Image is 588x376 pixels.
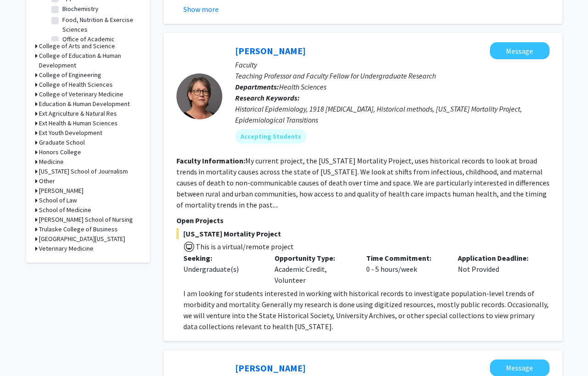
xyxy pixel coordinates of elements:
[235,70,550,81] p: Teaching Professor and Faculty Fellow for Undergraduate Research
[183,253,261,264] p: Seeking:
[176,215,550,226] p: Open Projects
[62,15,138,34] label: Food, Nutrition & Exercise Sciences
[458,253,536,264] p: Application Deadline:
[39,51,141,70] h3: College of Education & Human Development
[39,215,133,224] h3: [PERSON_NAME] School of Nursing
[7,335,39,369] iframe: Chat
[235,93,300,102] b: Research Keywords:
[366,253,444,264] p: Time Commitment:
[268,253,359,286] div: Academic Credit, Volunteer
[39,224,118,234] h3: Trulaske College of Business
[39,118,118,128] h3: Ext Health & Human Sciences
[176,156,550,209] fg-read-more: My current project, the [US_STATE] Mortality Project, uses historical records to look at broad tr...
[235,45,306,56] a: [PERSON_NAME]
[359,253,451,286] div: 0 - 5 hours/week
[275,253,352,264] p: Opportunity Type:
[279,82,326,91] span: Health Sciences
[39,138,85,147] h3: Graduate School
[62,34,138,54] label: Office of Academic Programs
[39,147,81,157] h3: Honors College
[235,82,279,91] b: Departments:
[39,157,64,167] h3: Medicine
[195,242,294,251] span: This is a virtual/remote project
[490,42,550,59] button: Message Carolyn Orbann
[39,41,115,51] h3: College of Arts and Science
[176,156,245,165] b: Faculty Information:
[62,4,99,14] label: Biochemistry
[176,228,550,239] span: [US_STATE] Mortality Project
[183,288,550,332] p: I am looking for students interested in working with historical records to investigate population...
[39,70,101,80] h3: College of Engineering
[235,129,307,144] mat-chip: Accepting Students
[39,196,77,205] h3: School of Law
[39,167,128,176] h3: [US_STATE] School of Journalism
[39,176,55,186] h3: Other
[39,244,93,253] h3: Veterinary Medicine
[39,90,123,99] h3: College of Veterinary Medicine
[451,253,543,286] div: Not Provided
[39,128,102,138] h3: Ext Youth Development
[183,264,261,275] div: Undergraduate(s)
[39,234,125,244] h3: [GEOGRAPHIC_DATA][US_STATE]
[235,362,306,374] a: [PERSON_NAME]
[39,186,83,196] h3: [PERSON_NAME]
[39,109,117,118] h3: Ext Agriculture & Natural Res
[183,4,219,15] button: Show more
[235,59,550,70] p: Faculty
[39,205,91,215] h3: School of Medicine
[39,99,130,109] h3: Education & Human Development
[235,103,550,125] div: Historical Epidemiology, 1918 [MEDICAL_DATA], Historical methods, [US_STATE] Mortality Project, E...
[39,80,113,90] h3: College of Health Sciences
